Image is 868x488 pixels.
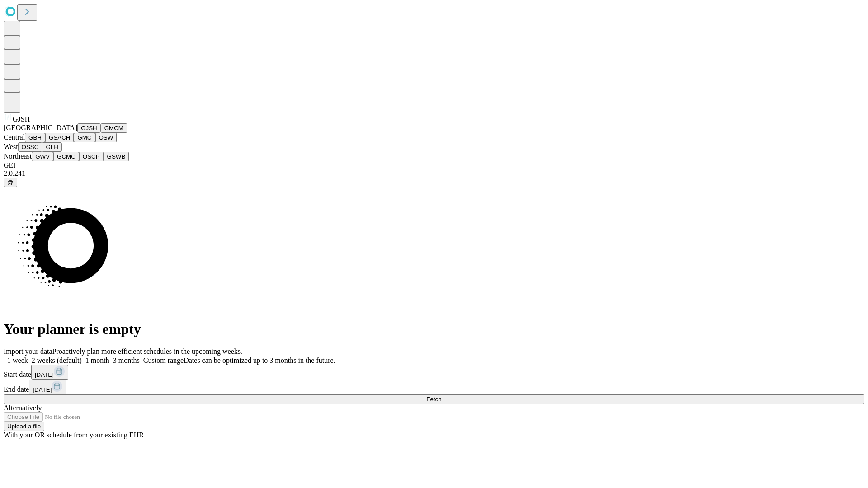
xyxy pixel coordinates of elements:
[18,142,42,152] button: OSSC
[4,431,144,439] span: With your OR schedule from your existing EHR
[42,142,61,152] button: GLH
[13,115,30,123] span: GJSH
[4,178,17,187] button: @
[113,357,140,364] span: 3 months
[4,321,864,338] h1: Your planner is empty
[7,357,28,364] span: 1 week
[77,123,101,133] button: GJSH
[4,143,18,150] span: West
[31,365,68,380] button: [DATE]
[29,380,66,394] button: [DATE]
[4,169,864,178] div: 2.0.241
[32,152,53,161] button: GWV
[104,152,129,161] button: GSWB
[53,152,79,161] button: GCMC
[85,357,109,364] span: 1 month
[79,152,104,161] button: OSCP
[101,123,127,133] button: GMCM
[4,404,42,412] span: Alternatively
[4,422,44,431] button: Upload a file
[184,357,335,364] span: Dates can be optimized up to 3 months in the future.
[35,371,54,378] span: [DATE]
[25,133,45,142] button: GBH
[32,357,82,364] span: 2 weeks (default)
[4,133,25,141] span: Central
[4,124,77,131] span: [GEOGRAPHIC_DATA]
[45,133,74,142] button: GSACH
[33,386,52,393] span: [DATE]
[4,347,52,355] span: Import your data
[426,396,441,403] span: Fetch
[143,357,184,364] span: Custom range
[4,394,864,404] button: Fetch
[74,133,95,142] button: GMC
[4,365,864,380] div: Start date
[4,161,864,169] div: GEI
[7,179,14,186] span: @
[95,133,117,142] button: OSW
[4,380,864,394] div: End date
[52,347,242,355] span: Proactively plan more efficient schedules in the upcoming weeks.
[4,152,32,160] span: Northeast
